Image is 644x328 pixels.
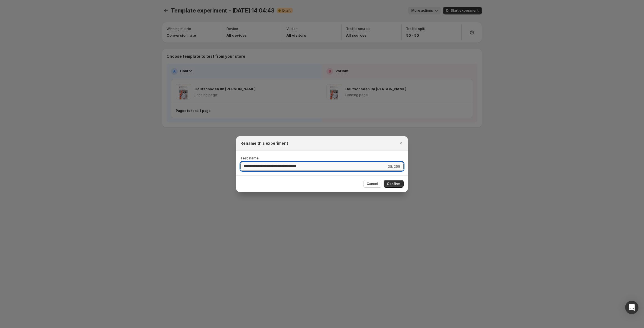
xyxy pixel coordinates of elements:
div: Open Intercom Messenger [625,301,638,314]
span: Test name [240,156,259,160]
span: Confirm [387,182,400,186]
span: Cancel [367,182,378,186]
h2: Rename this experiment [240,141,288,146]
button: Close [397,139,405,147]
button: Cancel [363,180,381,188]
button: Confirm [384,180,404,188]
